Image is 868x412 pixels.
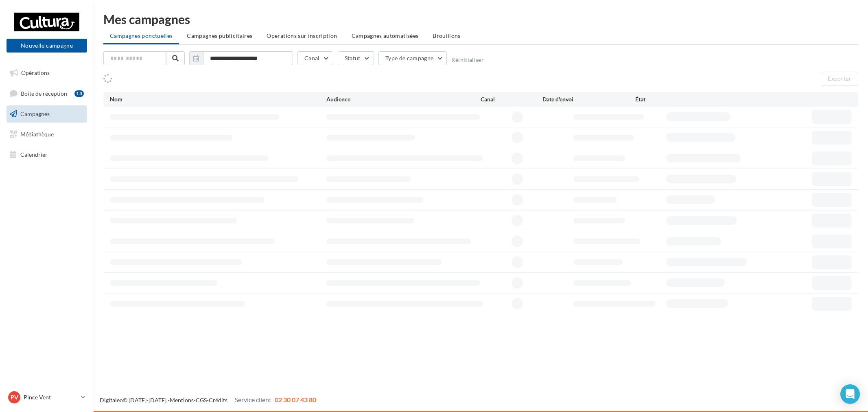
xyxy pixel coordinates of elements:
div: État [635,95,728,103]
a: Boîte de réception13 [5,85,89,102]
a: Médiathèque [5,126,89,143]
a: Mentions [170,397,194,403]
div: Open Intercom Messenger [840,384,860,404]
span: Operations sur inscription [267,32,337,39]
a: CGS [196,397,207,403]
span: Campagnes automatisées [352,32,419,39]
span: Médiathèque [20,131,54,138]
div: Nom [110,95,326,103]
button: Canal [297,51,333,65]
span: Service client [235,396,271,403]
div: Date d'envoi [542,95,635,103]
p: Pince Vent [24,393,78,401]
span: 02 30 07 43 80 [275,396,316,403]
a: Digitaleo [100,397,123,403]
span: Calendrier [20,151,48,158]
button: Exporter [821,72,858,85]
span: PV [11,393,18,401]
span: Opérations [21,69,50,76]
span: Boîte de réception [21,90,67,96]
a: Crédits [209,397,227,403]
a: Opérations [5,64,89,81]
button: Statut [338,51,374,65]
a: Calendrier [5,146,89,163]
button: Réinitialiser [451,57,484,63]
div: Mes campagnes [103,13,858,25]
div: Canal [481,95,542,103]
span: Campagnes publicitaires [187,32,252,39]
div: Audience [326,95,481,103]
a: PV Pince Vent [7,390,87,405]
button: Nouvelle campagne [7,39,87,53]
div: 13 [74,90,84,97]
span: Brouillons [433,32,461,39]
button: Type de campagne [378,51,447,65]
span: © [DATE]-[DATE] - - - [100,397,316,403]
a: Campagnes [5,105,89,123]
span: Campagnes [20,110,50,117]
